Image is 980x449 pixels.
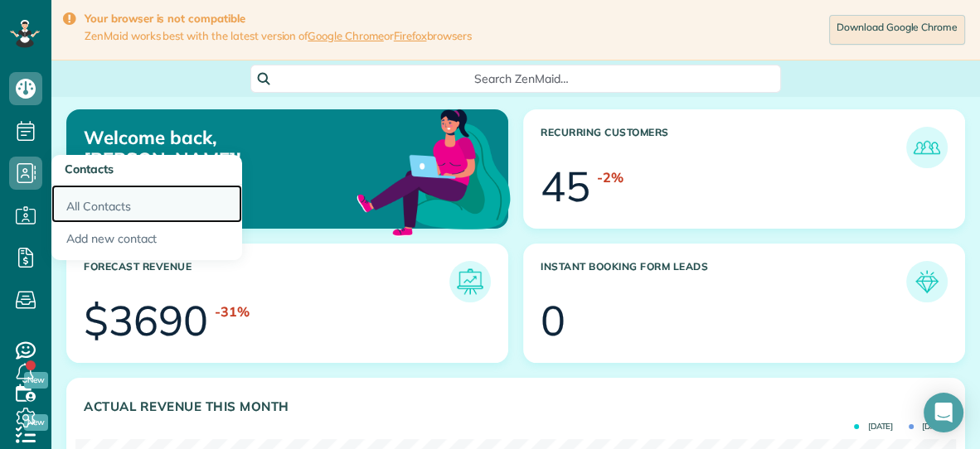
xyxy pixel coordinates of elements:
a: All Contacts [51,185,242,223]
img: dashboard_welcome-42a62b7d889689a78055ac9021e634bf52bae3f8056760290aed330b23ab8690.png [353,90,514,251]
img: icon_recurring_customers-cf858462ba22bcd05b5a5880d41d6543d210077de5bb9ebc9590e49fd87d84ed.png [910,131,944,164]
span: ZenMaid works best with the latest version of or browsers [85,29,472,43]
a: Firefox [394,29,427,42]
p: Welcome back, [PERSON_NAME]! [84,127,369,171]
div: $3690 [84,300,208,341]
a: Google Chrome [308,29,384,42]
div: 0 [541,300,565,341]
span: [DATE] [909,422,948,431]
h3: Forecast Revenue [84,261,449,302]
div: -2% [597,168,623,187]
span: [DATE] [854,422,893,431]
h3: Actual Revenue this month [84,399,948,414]
a: Download Google Chrome [829,15,965,45]
strong: Your browser is not compatible [85,12,472,26]
div: -31% [215,302,250,321]
h3: Instant Booking Form Leads [541,261,906,302]
img: icon_forecast_revenue-8c13a41c7ed35a8dcfafea3cbb826a0462acb37728057bba2d056411b612bbbe.png [454,265,487,298]
a: Add new contact [51,223,242,261]
span: Contacts [65,162,114,176]
h3: Recurring Customers [541,127,906,168]
img: icon_form_leads-04211a6a04a5b2264e4ee56bc0799ec3eb69b7e499cbb523a139df1d13a81ae0.png [910,265,944,298]
div: 45 [541,166,590,207]
div: Open Intercom Messenger [924,393,963,432]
